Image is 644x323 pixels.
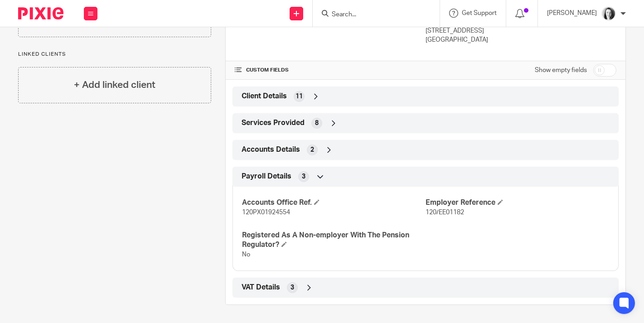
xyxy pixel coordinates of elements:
[242,251,250,258] span: No
[601,6,616,21] img: T1JH8BBNX-UMG48CW64-d2649b4fbe26-512.png
[295,92,303,101] span: 11
[547,9,597,18] p: [PERSON_NAME]
[426,35,616,44] p: [GEOGRAPHIC_DATA]
[235,67,426,74] h4: CUSTOM FIELDS
[426,198,609,207] h4: Employer Reference
[426,209,464,216] span: 120/EE01182
[18,7,63,19] img: Pixie
[242,118,305,128] span: Services Provided
[242,92,287,101] span: Client Details
[242,283,280,292] span: VAT Details
[74,78,155,92] h4: + Add linked client
[535,66,587,75] label: Show empty fields
[242,198,426,207] h4: Accounts Office Ref.
[242,145,300,154] span: Accounts Details
[242,231,426,250] h4: Registered As A Non-employer With The Pension Regulator?
[18,51,211,58] p: Linked clients
[426,26,616,35] p: [STREET_ADDRESS]
[315,119,319,128] span: 8
[331,11,412,19] input: Search
[310,145,314,154] span: 2
[242,209,290,216] span: 120PX01924554
[242,172,291,181] span: Payroll Details
[291,283,294,292] span: 3
[302,172,305,181] span: 3
[462,10,497,16] span: Get Support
